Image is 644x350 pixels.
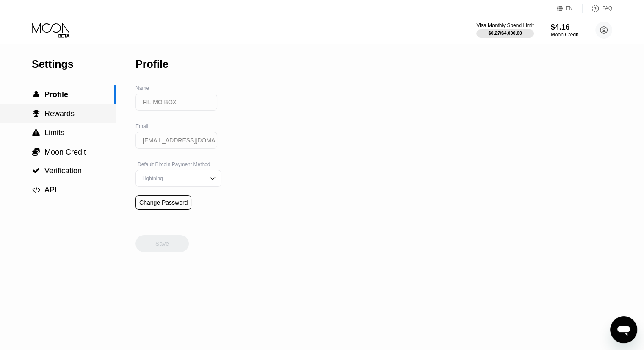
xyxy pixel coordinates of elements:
[551,32,578,38] div: Moon Credit
[32,91,40,98] div: 
[583,4,612,13] div: FAQ
[44,148,86,156] span: Moon Credit
[135,161,221,167] div: Default Bitcoin Payment Method
[602,6,612,11] div: FAQ
[33,91,39,98] span: 
[140,175,204,181] div: Lightning
[139,199,188,206] div: Change Password
[44,109,75,118] span: Rewards
[44,186,57,194] span: API
[44,167,82,175] span: Verification
[135,123,221,129] div: Email
[551,23,578,32] div: $4.16
[33,110,40,117] span: 
[32,110,40,117] div: 
[557,4,583,13] div: EN
[32,167,40,175] span: 
[551,23,578,38] div: $4.16Moon Credit
[135,85,221,91] div: Name
[566,6,573,11] div: EN
[32,58,116,70] div: Settings
[476,22,533,28] div: Visa Monthly Spend Limit
[135,195,191,210] div: Change Password
[488,31,522,36] div: $0.27 / $4,000.00
[32,186,40,194] span: 
[32,147,40,156] span: 
[476,22,533,38] div: Visa Monthly Spend Limit$0.27/$4,000.00
[32,129,40,136] span: 
[135,58,169,70] div: Profile
[44,128,64,137] span: Limits
[610,316,637,343] iframe: Button to launch messaging window
[44,90,68,99] span: Profile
